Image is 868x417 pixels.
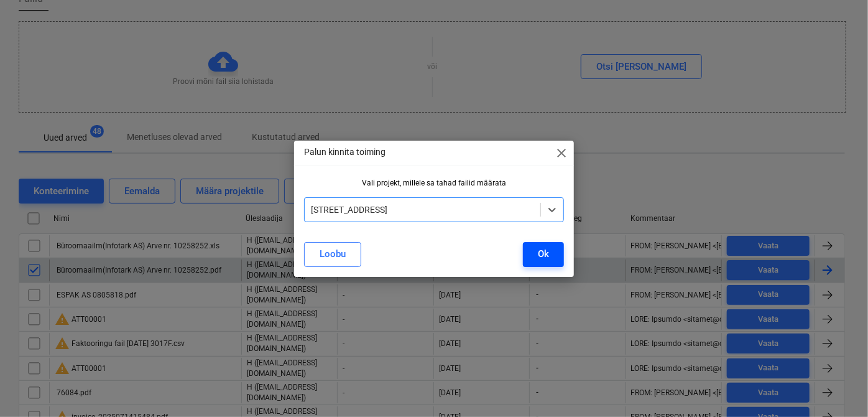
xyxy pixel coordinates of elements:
[523,242,564,267] button: Ok
[554,146,569,161] span: close
[320,246,346,262] div: Loobu
[304,146,386,159] p: Palun kinnita toiming
[304,179,564,187] div: Vali projekt, millele sa tahad failid määrata
[304,242,361,267] button: Loobu
[538,246,549,262] div: Ok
